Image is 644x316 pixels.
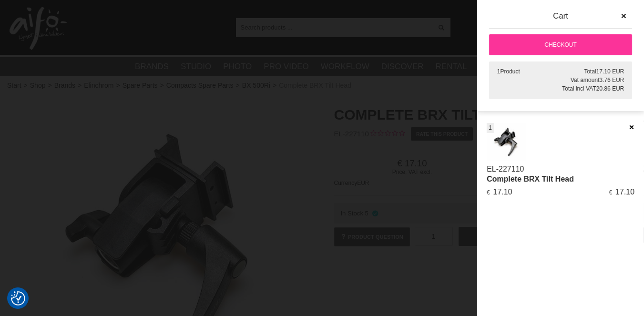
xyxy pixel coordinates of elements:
[596,85,624,92] span: 20.86 EUR
[487,165,524,173] a: EL-227110
[571,77,599,83] span: Vat amount
[489,123,492,132] span: 1
[500,68,520,75] span: Product
[497,68,501,75] span: 1
[489,34,632,55] a: Checkout
[584,68,596,75] span: Total
[11,291,25,306] img: Revisit consent button
[599,77,624,83] span: 3.76 EUR
[596,68,624,75] span: 17.10 EUR
[553,11,568,20] span: Cart
[487,123,525,162] img: Complete BRX Tilt Head
[562,85,596,92] span: Total incl VAT
[615,188,634,196] span: 17.10
[493,188,512,196] span: 17.10
[487,175,574,183] a: Complete BRX Tilt Head
[11,290,25,307] button: Consent Preferences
